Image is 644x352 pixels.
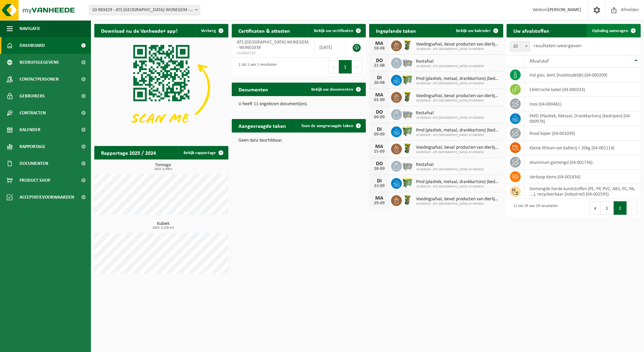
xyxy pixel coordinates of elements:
span: Navigatie [20,20,40,37]
h2: Aangevraagde taken [232,119,293,132]
div: MA [373,144,386,149]
div: DO [373,58,386,63]
div: DO [373,110,386,115]
span: Bekijk uw certificaten [314,29,353,33]
img: WB-0660-HPE-GN-50 [402,125,413,137]
div: 11 tot 19 van 19 resultaten [510,201,558,215]
span: Voedingsafval, bevat producten van dierlijke oorsprong, onverpakt, categorie 3 [416,197,500,202]
span: Afvalstof [529,59,549,64]
a: Toon de aangevraagde taken [296,119,365,133]
span: Toon de aangevraagde taken [301,124,353,128]
img: WB-2500-GAL-GY-04 [402,160,413,171]
span: 10-983429 - ATS ANTWERP-WIJNEGEM - WIJNEGEM [89,5,200,15]
span: Restafval [416,111,484,116]
span: Product Shop [20,172,50,189]
div: 23-09 [373,184,386,188]
span: Gebruikers [20,88,45,105]
h2: Uw afvalstoffen [507,24,556,37]
span: 10-983429 - ATS [GEOGRAPHIC_DATA]-WIJNEGEM [416,150,500,154]
span: Ophaling aanvragen [592,29,628,33]
span: 10-983429 - ATS ANTWERP-WIJNEGEM - WIJNEGEM [89,5,200,15]
h2: Documenten [232,83,275,96]
h2: Ingeplande taken [369,24,423,37]
td: [DATE] [314,37,346,58]
div: MA [373,92,386,98]
div: DI [373,178,386,184]
a: Bekijk uw kalender [451,24,503,37]
div: DO [373,161,386,167]
td: aluminium gemengd (04-001736) [524,155,641,170]
span: ATS [GEOGRAPHIC_DATA]-WIJNEGEM - WIJNEGEM [237,40,309,50]
button: 2 [614,201,627,215]
div: 15-09 [373,149,386,154]
h3: Kubiek [98,222,228,230]
span: Bedrijfsgegevens [20,54,59,71]
button: Previous [328,60,339,74]
span: Pmd (plastiek, metaal, drankkartons) (bedrijven) [416,128,500,133]
img: WB-0660-HPE-GN-50 [402,74,413,85]
div: 18-09 [373,167,386,171]
img: WB-2500-GAL-GY-04 [402,57,413,68]
span: 10-983429 - ATS [GEOGRAPHIC_DATA]-WIJNEGEM [416,202,500,206]
td: elektrische kabel (04-000233) [524,82,641,97]
a: Ophaling aanvragen [587,24,640,37]
div: MA [373,196,386,201]
strong: [PERSON_NAME] [548,7,581,12]
button: Verberg [196,24,228,37]
p: U heeft 11 ongelezen document(en). [238,102,359,107]
span: 10-983429 - ATS [GEOGRAPHIC_DATA]-WIJNEGEM [416,185,500,189]
span: VLA902119 [237,51,309,56]
div: 09-09 [373,132,386,137]
span: 10-983429 - ATS [GEOGRAPHIC_DATA]-WIJNEGEM [416,168,484,172]
td: rood koper (04-001039) [524,126,641,141]
div: 21-08 [373,63,386,68]
td: kleine lithium-ion batterij < 20kg (04-001114) [524,141,641,155]
span: Kalender [20,121,40,138]
div: 29-09 [373,201,386,206]
img: WB-2500-GAL-GY-04 [402,108,413,120]
span: 10-983429 - ATS [GEOGRAPHIC_DATA]-WIJNEGEM [416,133,500,137]
img: Download de VHEPlus App [94,37,228,138]
div: 04-09 [373,115,386,120]
div: 26-08 [373,81,386,85]
a: Bekijk rapportage [178,146,228,159]
img: WB-0060-HPE-GN-50 [402,39,413,51]
span: Pmd (plastiek, metaal, drankkartons) (bedrijven) [416,76,500,82]
a: Bekijk uw certificaten [309,24,365,37]
button: Previous [590,201,601,215]
span: 10-983429 - ATS [GEOGRAPHIC_DATA]-WIJNEGEM [416,99,500,103]
span: Bekijk uw kalender [456,29,491,33]
span: Dashboard [20,37,45,54]
span: 10-983429 - ATS [GEOGRAPHIC_DATA]-WIJNEGEM [416,82,500,86]
span: Voedingsafval, bevat producten van dierlijke oorsprong, onverpakt, categorie 3 [416,145,500,150]
label: resultaten weergeven [534,43,581,49]
span: Restafval [416,162,484,168]
div: 01-09 [373,98,386,102]
div: MA [373,41,386,46]
img: WB-0060-HPE-GN-50 [402,91,413,102]
span: 10-983429 - ATS [GEOGRAPHIC_DATA]-WIJNEGEM [416,116,484,120]
button: 1 [601,201,614,215]
div: 1 tot 1 van 1 resultaten [235,59,277,74]
span: Acceptatievoorwaarden [20,189,74,206]
img: WB-0060-HPE-GN-50 [402,143,413,154]
span: Documenten [20,155,48,172]
span: 2025: 3,220 m3 [98,226,228,230]
span: Pmd (plastiek, metaal, drankkartons) (bedrijven) [416,179,500,185]
span: 2025: 0,300 t [98,168,228,171]
div: 18-08 [373,46,386,51]
span: Contracten [20,105,46,121]
p: Geen data beschikbaar. [238,138,359,143]
h2: Download nu de Vanheede+ app! [94,24,184,37]
span: Voedingsafval, bevat producten van dierlijke oorsprong, onverpakt, categorie 3 [416,42,500,47]
img: WB-0660-HPE-GN-50 [402,177,413,188]
h2: Rapportage 2025 / 2024 [94,146,163,159]
span: Bekijk uw documenten [311,87,353,92]
span: 10-983429 - ATS [GEOGRAPHIC_DATA]-WIJNEGEM [416,47,500,51]
td: PMD (Plastiek, Metaal, Drankkartons) (bedrijven) (04-000978) [524,111,641,126]
button: Next [627,201,637,215]
button: 1 [339,60,352,74]
div: DI [373,127,386,132]
span: Voedingsafval, bevat producten van dierlijke oorsprong, onverpakt, categorie 3 [416,93,500,99]
td: verkoop items (04-001834) [524,170,641,184]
